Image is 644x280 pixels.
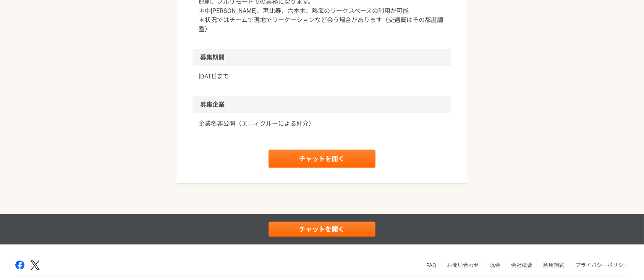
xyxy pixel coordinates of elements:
h2: 募集期間 [193,49,451,66]
h2: 募集企業 [193,96,451,113]
p: [DATE]まで [199,72,445,81]
a: 企業名非公開（エニィクルーによる仲介） [199,119,445,128]
a: チャットを開く [269,222,375,237]
a: 会社概要 [511,262,532,268]
a: お問い合わせ [447,262,479,268]
a: 利用規約 [543,262,565,268]
img: facebook-2adfd474.png [15,261,24,270]
a: 退会 [490,262,500,268]
a: FAQ [426,262,436,268]
a: プライバシーポリシー [575,262,629,268]
img: x-391a3a86.png [31,261,40,270]
a: チャットを開く [269,150,375,168]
